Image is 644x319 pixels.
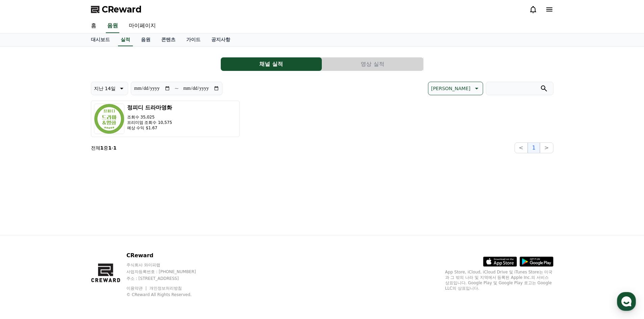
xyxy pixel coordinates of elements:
p: 전체 중 - [91,144,117,151]
a: 홈 [2,214,45,231]
a: 실적 [118,33,133,46]
p: 사업자등록번호 : [PHONE_NUMBER] [126,269,209,274]
a: 음원 [136,33,156,46]
a: 설정 [87,214,130,231]
span: CReward [102,4,142,15]
a: 대화 [45,214,87,231]
button: [PERSON_NAME] [428,82,483,95]
button: 정피디 드라마영화 조회수 35,025 프리미엄 조회수 10,575 예상 수익 $1.67 [91,101,240,137]
p: 조회수 35,025 [127,114,172,120]
button: 채널 실적 [221,57,322,71]
a: 채널 실적 [221,57,322,71]
img: 정피디 드라마영화 [94,104,124,134]
a: 대시보드 [86,33,115,46]
button: 지난 14일 [91,82,128,95]
a: 음원 [106,19,119,33]
p: 주식회사 와이피랩 [126,262,209,268]
p: © CReward All Rights Reserved. [126,292,209,297]
p: App Store, iCloud, iCloud Drive 및 iTunes Store는 미국과 그 밖의 나라 및 지역에서 등록된 Apple Inc.의 서비스 상표입니다. Goo... [445,269,553,291]
p: ~ [174,84,179,92]
button: > [540,142,553,153]
h3: 정피디 드라마영화 [127,104,172,112]
span: 홈 [21,224,25,230]
a: 마이페이지 [123,19,161,33]
button: 1 [528,142,540,153]
a: 가이드 [181,33,206,46]
strong: 1 [113,145,117,151]
a: CReward [91,4,142,15]
a: 홈 [86,19,102,33]
span: 설정 [104,224,113,230]
p: 주소 : [STREET_ADDRESS] [126,276,209,281]
p: CReward [126,251,209,260]
button: < [515,142,528,153]
a: 공지사항 [206,33,236,46]
strong: 1 [108,145,112,151]
a: 개인정보처리방침 [149,286,182,291]
p: 예상 수익 $1.67 [127,125,172,131]
span: 대화 [62,224,70,230]
a: 이용약관 [126,286,148,291]
p: 프리미엄 조회수 10,575 [127,120,172,125]
button: 영상 실적 [322,57,423,71]
a: 콘텐츠 [156,33,181,46]
strong: 1 [100,145,104,151]
p: [PERSON_NAME] [431,84,470,93]
p: 지난 14일 [94,84,116,93]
